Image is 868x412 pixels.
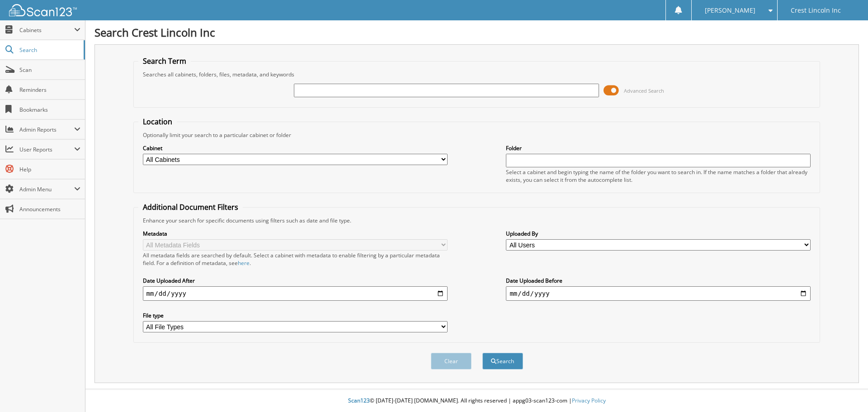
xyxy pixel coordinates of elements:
label: Cabinet [143,144,448,152]
input: end [506,286,811,301]
span: Scan [19,66,80,74]
div: All metadata fields are searched by default. Select a cabinet with metadata to enable filtering b... [143,251,448,267]
button: Search [482,353,523,369]
span: Announcements [19,205,80,213]
span: User Reports [19,146,74,153]
label: Folder [506,144,811,152]
span: Scan123 [348,397,370,404]
span: Help [19,166,80,173]
span: Bookmarks [19,106,80,114]
legend: Search Term [138,56,191,66]
a: Privacy Policy [572,397,606,404]
span: [PERSON_NAME] [705,8,755,13]
label: Metadata [143,230,448,237]
div: Select a cabinet and begin typing the name of the folder you want to search in. If the name match... [506,168,811,184]
input: start [143,286,448,301]
div: Enhance your search for specific documents using filters such as date and file type. [138,217,816,224]
label: Date Uploaded Before [506,277,811,284]
legend: Additional Document Filters [138,202,243,212]
div: © [DATE]-[DATE] [DOMAIN_NAME]. All rights reserved | appg03-scan123-com | [85,390,868,412]
a: here [238,259,250,267]
div: Optionally limit your search to a particular cabinet or folder [138,131,816,139]
label: Date Uploaded After [143,277,448,284]
button: Clear [431,353,472,369]
span: Admin Reports [19,126,74,133]
label: Uploaded By [506,230,811,237]
legend: Location [138,117,177,127]
span: Reminders [19,86,80,94]
div: Searches all cabinets, folders, files, metadata, and keywords [138,71,816,78]
h1: Search Crest Lincoln Inc [94,25,859,40]
span: Advanced Search [624,87,664,94]
img: scan123-logo-white.svg [9,4,77,16]
span: Crest Lincoln Inc [791,8,841,13]
span: Search [19,46,79,54]
span: Admin Menu [19,185,74,193]
label: File type [143,312,448,319]
span: Cabinets [19,26,74,34]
